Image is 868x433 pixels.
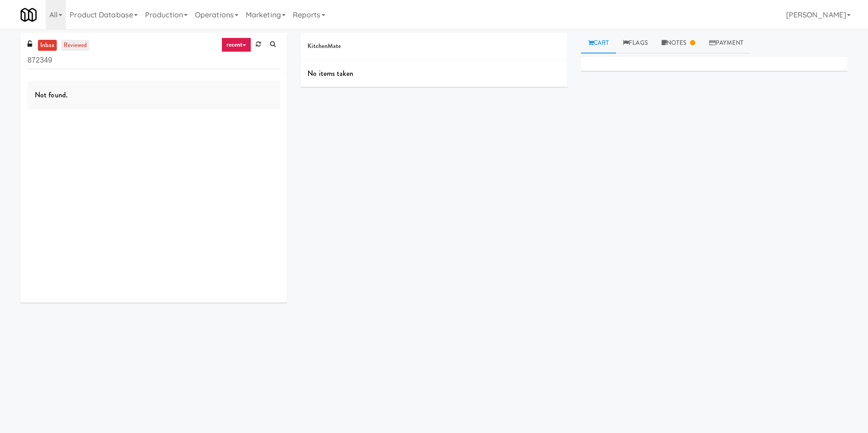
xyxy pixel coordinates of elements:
[702,33,751,53] a: Payment
[655,33,702,53] a: Notes
[38,40,57,51] a: inbox
[21,7,37,23] img: Micromart
[307,43,560,50] h5: KitchenMate
[35,90,68,100] span: Not found.
[581,33,616,53] a: Cart
[616,33,655,53] a: Flags
[61,40,90,51] a: reviewed
[221,37,252,52] a: recent
[301,60,567,87] div: No items taken
[27,52,280,69] input: Search vision orders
